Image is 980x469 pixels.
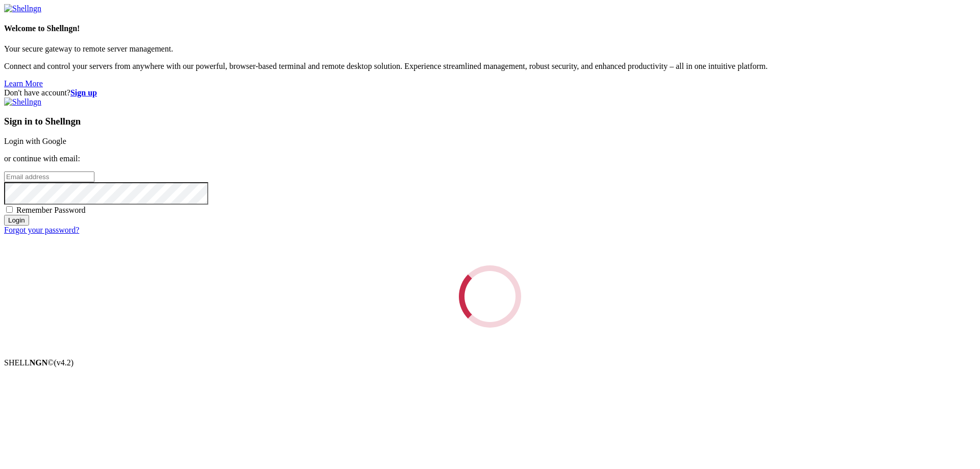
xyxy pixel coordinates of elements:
img: Shellngn [4,4,41,13]
input: Remember Password [6,206,13,213]
a: Learn More [4,79,43,88]
p: Your secure gateway to remote server management. [4,44,976,54]
input: Email address [4,171,94,182]
a: Forgot your password? [4,226,79,234]
img: Shellngn [4,97,41,107]
span: 4.2.0 [54,358,74,367]
a: Sign up [70,88,97,97]
p: Connect and control your servers from anywhere with our powerful, browser-based terminal and remo... [4,62,976,71]
h3: Sign in to Shellngn [4,116,976,127]
span: Remember Password [16,206,86,214]
div: Don't have account? [4,88,976,97]
input: Login [4,215,29,226]
h4: Welcome to Shellngn! [4,24,976,33]
b: NGN [30,358,48,367]
div: Loading... [448,254,533,339]
p: or continue with email: [4,154,976,163]
span: SHELL © [4,358,73,367]
a: Login with Google [4,137,66,145]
